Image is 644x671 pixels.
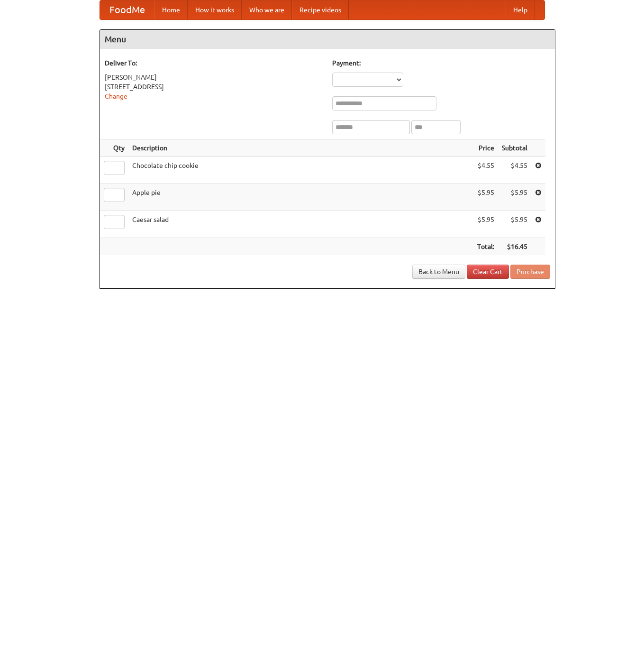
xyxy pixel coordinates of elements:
[128,157,473,184] td: Chocolate chip cookie
[128,139,473,157] th: Description
[100,139,128,157] th: Qty
[332,58,550,68] h5: Payment:
[105,92,127,100] a: Change
[412,265,465,279] a: Back to Menu
[506,0,535,19] a: Help
[510,265,550,279] button: Purchase
[188,0,242,19] a: How it works
[498,184,531,211] td: $5.95
[473,157,498,184] td: $4.55
[128,211,473,238] td: Caesar salad
[473,238,498,256] th: Total:
[100,0,154,19] a: FoodMe
[467,265,509,279] a: Clear Cart
[473,139,498,157] th: Price
[100,30,555,49] h4: Menu
[498,211,531,238] td: $5.95
[128,184,473,211] td: Apple pie
[242,0,292,19] a: Who we are
[473,184,498,211] td: $5.95
[105,82,323,92] div: [STREET_ADDRESS]
[105,73,323,82] div: [PERSON_NAME]
[473,211,498,238] td: $5.95
[292,0,349,19] a: Recipe videos
[154,0,188,19] a: Home
[498,157,531,184] td: $4.55
[498,238,531,256] th: $16.45
[498,139,531,157] th: Subtotal
[105,58,323,68] h5: Deliver To:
